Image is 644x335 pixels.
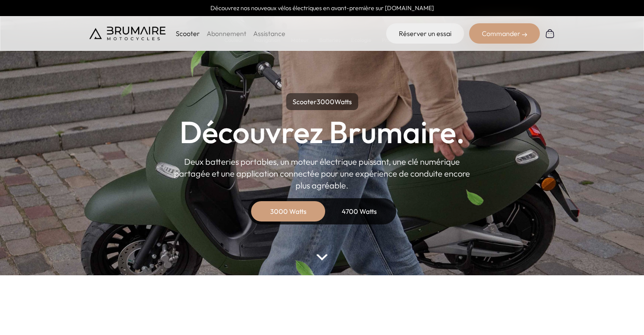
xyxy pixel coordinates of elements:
h1: Découvrez Brumaire. [180,117,465,147]
div: 4700 Watts [326,201,393,221]
div: 3000 Watts [254,201,322,221]
a: Assistance [253,29,285,38]
p: Scooter Watts [286,93,358,110]
p: Deux batteries portables, un moteur électrique puissant, une clé numérique partagée et une applic... [174,156,470,191]
img: right-arrow-2.png [522,32,527,37]
img: arrow-bottom.png [316,254,327,260]
img: Brumaire Motocycles [89,27,166,40]
a: Réserver un essai [386,23,464,44]
a: Abonnement [207,29,246,38]
div: Commander [469,23,540,44]
p: Scooter [176,28,200,39]
img: Panier [545,28,555,39]
span: 3000 [317,97,334,106]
